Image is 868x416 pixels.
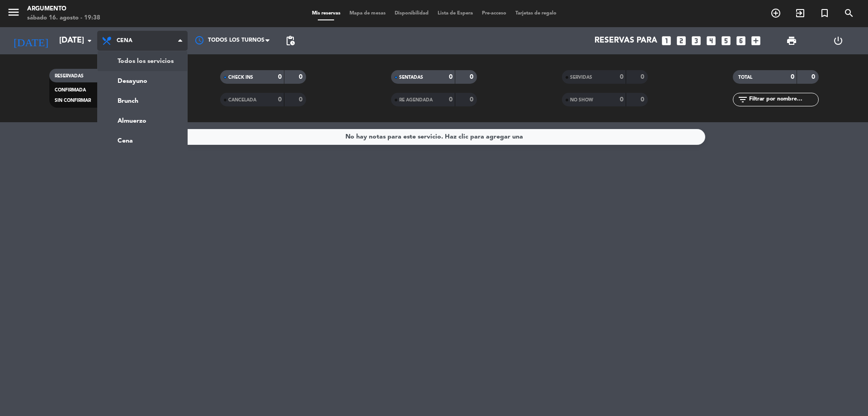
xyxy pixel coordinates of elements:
[620,74,623,80] strong: 0
[7,31,55,51] i: [DATE]
[449,96,453,103] strong: 0
[470,74,475,80] strong: 0
[511,11,561,16] span: Tarjetas de regalo
[748,95,818,105] input: Filtrar por nombre...
[98,91,187,111] a: Brunch
[477,11,511,16] span: Pre-acceso
[299,96,304,103] strong: 0
[660,35,672,47] i: looks_one
[98,111,187,131] a: Almuerzo
[98,131,187,151] a: Cena
[285,35,296,46] span: pending_actions
[735,35,747,47] i: looks_6
[98,71,187,91] a: Desayuno
[738,75,752,80] span: TOTAL
[299,74,304,80] strong: 0
[720,35,732,47] i: looks_5
[819,8,830,19] i: turned_in_not
[228,98,256,102] span: CANCELADA
[55,88,86,92] span: CONFIRMADA
[27,14,100,23] div: sábado 16. agosto - 19:38
[7,5,20,22] button: menu
[737,94,748,105] i: filter_list
[278,74,282,80] strong: 0
[770,8,781,19] i: add_circle_outline
[399,75,423,80] span: SENTADAS
[228,75,253,80] span: CHECK INS
[117,38,132,44] span: Cena
[641,96,646,103] strong: 0
[675,35,687,47] i: looks_two
[55,98,91,103] span: SIN CONFIRMAR
[433,11,477,16] span: Lista de Espera
[27,5,100,14] div: Argumento
[55,74,84,78] span: RESERVADAS
[594,36,657,45] span: Reservas para
[641,74,646,80] strong: 0
[795,8,806,19] i: exit_to_app
[390,11,433,16] span: Disponibilidad
[690,35,702,47] i: looks_3
[570,75,592,80] span: SERVIDAS
[811,74,817,80] strong: 0
[705,35,717,47] i: looks_4
[470,96,475,103] strong: 0
[815,27,861,54] div: LOG OUT
[833,35,844,46] i: power_settings_new
[844,8,854,19] i: search
[307,11,345,16] span: Mis reservas
[449,74,453,80] strong: 0
[399,98,433,102] span: RE AGENDADA
[98,51,187,71] a: Todos los servicios
[570,98,593,102] span: NO SHOW
[750,35,762,47] i: add_box
[345,11,390,16] span: Mapa de mesas
[345,132,523,142] div: No hay notas para este servicio. Haz clic para agregar una
[84,35,95,46] i: arrow_drop_down
[620,96,623,103] strong: 0
[278,96,282,103] strong: 0
[791,74,794,80] strong: 0
[786,35,797,46] span: print
[7,5,20,19] i: menu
